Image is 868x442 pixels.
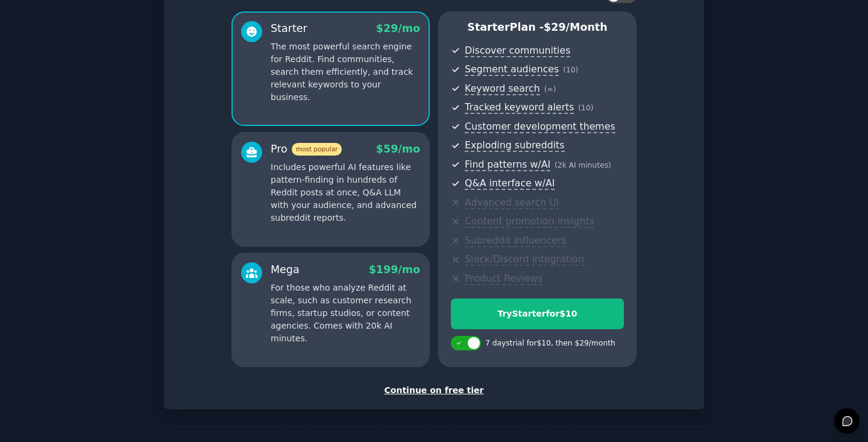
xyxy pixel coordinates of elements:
div: Continue on free tier [177,384,691,397]
p: For those who analyze Reddit at scale, such as customer research firms, startup studios, or conte... [271,282,420,345]
span: most popular [292,143,342,156]
span: Exploding subreddits [465,139,564,152]
span: $ 199 /mo [369,264,420,276]
span: Product Reviews [465,273,542,285]
div: Starter [271,21,307,36]
span: Subreddit influencers [465,235,566,247]
span: Find patterns w/AI [465,159,550,171]
span: Q&A interface w/AI [465,177,555,190]
span: ( 2k AI minutes ) [555,161,611,169]
button: TryStarterfor$10 [451,298,624,329]
div: Try Starter for $10 [451,308,623,320]
span: ( 10 ) [578,104,593,112]
span: Segment audiences [465,63,559,76]
span: Keyword search [465,83,540,95]
div: Mega [271,262,300,277]
span: Tracked keyword alerts [465,101,574,114]
span: Advanced search UI [465,197,559,209]
p: Starter Plan - [451,20,624,35]
span: Customer development themes [465,121,615,133]
div: 7 days trial for $10 , then $ 29 /month [485,338,615,349]
span: $ 29 /month [544,21,608,33]
span: Slack/Discord integration [465,253,584,266]
span: ( 10 ) [563,66,578,74]
span: ( ∞ ) [544,85,556,93]
span: $ 29 /mo [376,22,420,34]
p: The most powerful search engine for Reddit. Find communities, search them efficiently, and track ... [271,40,420,104]
span: Discover communities [465,45,570,57]
div: Pro [271,142,342,157]
p: Includes powerful AI features like pattern-finding in hundreds of Reddit posts at once, Q&A LLM w... [271,161,420,224]
span: $ 59 /mo [376,143,420,155]
span: Content promotion insights [465,215,594,228]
